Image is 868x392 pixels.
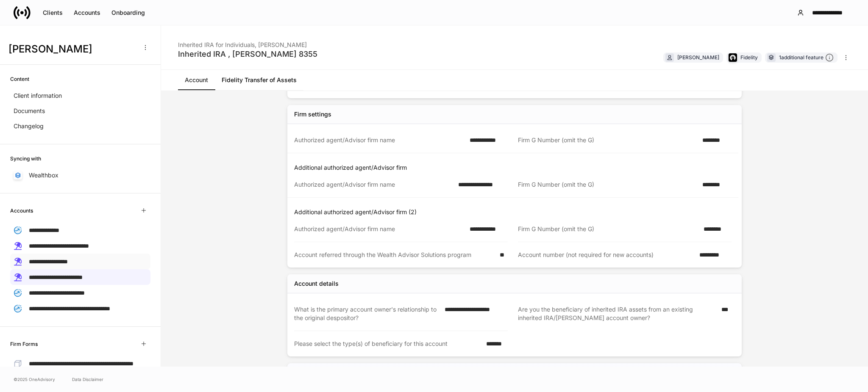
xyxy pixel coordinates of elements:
a: Fidelity Transfer of Assets [215,70,303,90]
p: Wealthbox [29,171,58,179]
p: Additional authorized agent/Advisor firm [294,163,738,172]
span: © 2025 OneAdvisory [14,376,55,383]
div: Firm settings [294,110,331,119]
button: Clients [37,6,68,19]
p: Documents [14,107,45,115]
h6: Accounts [10,207,33,215]
div: Clients [43,8,63,17]
div: 1 additional feature [779,53,834,62]
p: Additional authorized agent/Advisor firm (2) [294,208,738,216]
div: [PERSON_NAME] [677,53,719,61]
button: Onboarding [106,6,150,19]
div: Firm G Number (omit the G) [518,136,697,144]
div: Authorized agent/Advisor firm name [294,136,465,144]
div: Account number (not required for new accounts) [518,251,694,259]
div: What is the primary account owner's relationship to the original despositor? [294,305,440,322]
div: Firm G Number (omit the G) [518,225,698,233]
div: Authorized agent/Advisor firm name [294,180,453,189]
button: Accounts [68,6,106,19]
div: Are you the beneficiary of inherited IRA assets from an existing inherited IRA/[PERSON_NAME] acco... [518,305,716,323]
div: Account details [294,279,339,288]
p: Changelog [14,122,44,130]
h3: [PERSON_NAME] [8,42,135,56]
a: Documents [10,103,150,119]
h6: Content [10,75,29,83]
div: Onboarding [111,8,145,17]
a: Data Disclaimer [72,376,103,383]
div: Fidelity [740,53,758,61]
a: Client information [10,88,150,103]
h6: Firm Forms [10,340,38,348]
a: Wealthbox [10,168,150,183]
div: Account referred through the Wealth Advisor Solutions program [294,251,495,259]
div: Please select the type(s) of beneficiary for this account [294,340,481,348]
div: Inherited IRA for Individuals, [PERSON_NAME] [178,36,317,49]
div: Accounts [74,8,100,17]
div: Inherited IRA , [PERSON_NAME] 8355 [178,49,317,59]
div: Authorized agent/Advisor firm name [294,225,465,233]
h6: Syncing with [10,155,41,163]
a: Account [178,70,215,90]
div: Firm G Number (omit the G) [518,180,697,189]
a: Changelog [10,119,150,134]
p: Client information [14,91,62,100]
